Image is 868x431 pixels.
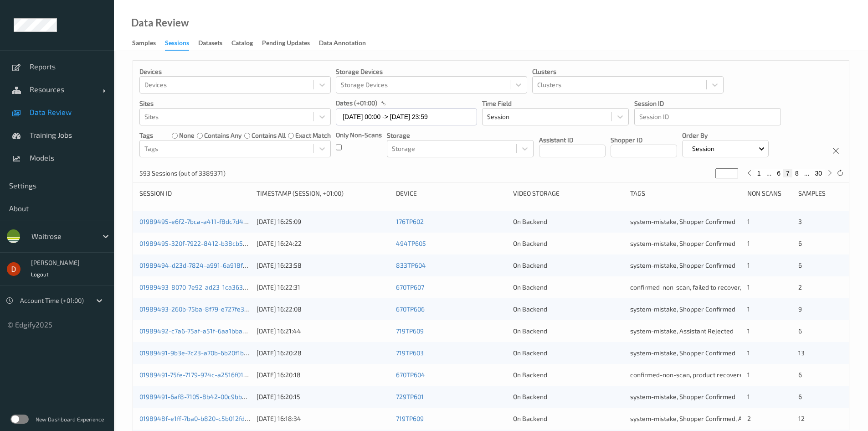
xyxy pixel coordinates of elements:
div: On Backend [513,283,624,292]
span: 1 [747,327,750,335]
a: 494TP605 [396,239,426,247]
a: 833TP604 [396,261,426,269]
span: system-mistake, Assistant Rejected [630,327,734,335]
span: 1 [747,218,750,225]
div: Timestamp (Session, +01:00) [257,189,390,198]
button: 6 [774,169,783,177]
p: Only Non-Scans [336,130,382,140]
div: Sessions [165,38,189,51]
span: 1 [747,239,750,247]
button: ... [764,169,775,177]
label: none [179,131,195,140]
span: 12 [798,415,805,422]
div: Catalog [231,38,253,50]
div: Samples [132,38,156,50]
div: [DATE] 16:21:44 [257,327,390,336]
p: Shopper ID [611,135,677,145]
div: Device [396,189,507,198]
span: 6 [798,393,802,400]
span: system-mistake, Shopper Confirmed, Assistant Rejected [630,415,792,422]
span: 1 [747,371,750,379]
span: confirmed-non-scan, failed to recover, Shopper Confirmed [630,283,799,291]
a: 01989493-8070-7e92-ad23-1ca363a77c38 [139,283,264,291]
p: Storage Devices [336,67,527,76]
div: [DATE] 16:20:18 [257,370,390,379]
span: 6 [798,239,802,247]
button: 30 [812,169,825,177]
p: Clusters [532,67,724,76]
a: Catalog [231,37,262,50]
div: [DATE] 16:22:08 [257,305,390,314]
button: 1 [755,169,764,177]
span: confirmed-non-scan, product recovered, recovered product, Shopper Confirmed [630,371,863,379]
div: Datasets [198,38,222,50]
a: Samples [132,37,165,50]
p: Sites [139,99,331,108]
span: 1 [747,305,750,313]
a: 01989491-75fe-7179-974c-a2516f0197da [139,371,257,379]
a: 01989492-c7a6-75af-a51f-6aa1bbadce33 [139,327,260,335]
div: [DATE] 16:22:31 [257,283,390,292]
span: 1 [747,283,750,291]
div: Data Review [131,18,189,27]
span: system-mistake, Shopper Confirmed [630,218,735,225]
button: 8 [792,169,801,177]
a: 719TP603 [396,349,424,357]
div: Non Scans [747,189,791,198]
a: Data Annotation [319,37,375,50]
div: On Backend [513,217,624,226]
div: On Backend [513,327,624,336]
span: 1 [747,349,750,357]
p: Storage [387,131,534,140]
div: On Backend [513,348,624,358]
a: 01989491-9b3e-7c23-a70b-6b20f1ba8955 [139,349,262,357]
p: Devices [139,67,331,76]
a: Datasets [198,37,231,50]
p: Order By [682,131,769,140]
span: 2 [747,415,751,422]
p: Assistant ID [539,135,606,145]
a: Sessions [165,37,198,51]
p: 593 Sessions (out of 3389371) [139,169,226,178]
p: Session [689,144,718,153]
div: Pending Updates [262,38,310,50]
span: 9 [798,305,802,313]
div: Data Annotation [319,38,366,50]
div: [DATE] 16:23:58 [257,261,390,270]
span: 3 [798,218,802,225]
span: 6 [798,327,802,335]
span: 6 [798,371,802,379]
a: 670TP604 [396,371,425,379]
div: Session ID [139,189,250,198]
label: contains all [252,131,286,140]
a: Pending Updates [262,37,319,50]
span: system-mistake, Shopper Confirmed [630,305,735,313]
label: exact match [295,131,331,140]
span: system-mistake, Shopper Confirmed [630,349,735,357]
a: 01989491-6af8-7105-8b42-00c9bb801cfc [139,393,261,400]
div: [DATE] 16:18:34 [257,414,390,423]
div: Tags [630,189,741,198]
p: dates (+01:00) [336,99,377,108]
div: On Backend [513,239,624,248]
label: contains any [204,131,241,140]
span: system-mistake, Shopper Confirmed [630,261,735,269]
a: 01989494-d23d-7824-a991-6a918facd7fd [139,261,262,269]
div: Samples [798,189,842,198]
span: 1 [747,393,750,400]
a: 670TP607 [396,283,424,291]
a: 01989495-e6f2-7bca-a411-f8dc7d44a7bb [139,218,262,225]
a: 729TP601 [396,393,424,400]
div: On Backend [513,392,624,401]
div: On Backend [513,261,624,270]
a: 01989495-320f-7922-8412-b38cb597a724 [139,239,264,247]
p: Tags [139,131,153,140]
span: 13 [798,349,805,357]
div: [DATE] 16:20:28 [257,348,390,358]
button: ... [801,169,812,177]
div: On Backend [513,414,624,423]
div: [DATE] 16:20:15 [257,392,390,401]
p: Session ID [634,99,781,108]
p: Time Field [482,99,629,108]
button: 7 [783,169,792,177]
